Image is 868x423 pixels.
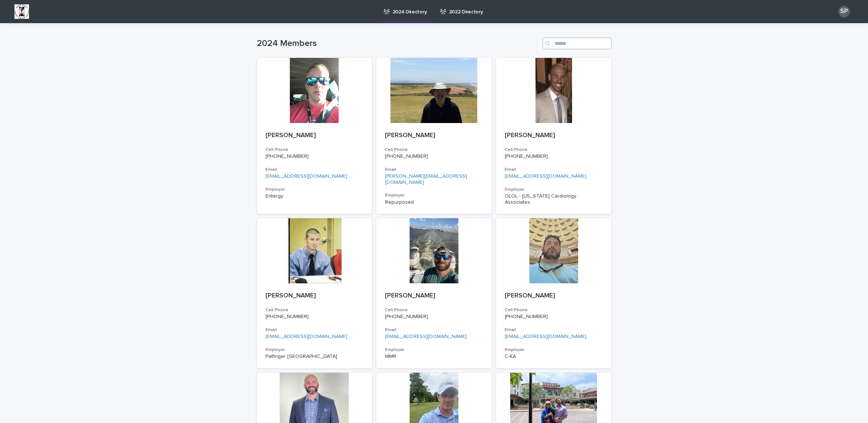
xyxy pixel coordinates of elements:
[266,327,364,333] h3: Email
[385,327,483,333] h3: Email
[385,174,467,185] a: [PERSON_NAME][EMAIL_ADDRESS][DOMAIN_NAME]
[266,292,364,300] p: [PERSON_NAME]
[505,334,587,339] a: [EMAIL_ADDRESS][DOMAIN_NAME]
[385,354,483,360] p: MMR
[266,354,364,360] p: Palfinger [GEOGRAPHIC_DATA]
[266,147,364,153] h3: Cell Phone
[385,132,483,140] p: [PERSON_NAME]
[266,187,364,193] h3: Employer
[496,58,611,214] a: [PERSON_NAME]Cell Phone[PHONE_NUMBER]Email[EMAIL_ADDRESS][DOMAIN_NAME]EmployerOLOL - [US_STATE] C...
[266,132,364,140] p: [PERSON_NAME]
[14,4,29,19] img: BsxibNoaTPe9uU9VL587
[385,314,428,319] a: [PHONE_NUMBER]
[505,314,548,319] a: [PHONE_NUMBER]
[257,58,372,214] a: [PERSON_NAME]Cell Phone[PHONE_NUMBER]Email[EMAIL_ADDRESS][DOMAIN_NAME]EmployerEntergy
[266,167,364,173] h3: Email
[385,193,483,198] h3: Employer
[505,132,603,140] p: [PERSON_NAME]
[505,347,603,353] h3: Employer
[505,307,603,313] h3: Cell Phone
[505,327,603,333] h3: Email
[505,147,603,153] h3: Cell Phone
[505,193,603,206] p: OLOL - [US_STATE] Cardiology Associates
[505,354,603,360] p: C-KA
[266,307,364,313] h3: Cell Phone
[385,347,483,353] h3: Employer
[266,314,309,319] a: [PHONE_NUMBER]
[505,167,603,173] h3: Email
[385,292,483,300] p: [PERSON_NAME]
[385,167,483,173] h3: Email
[376,58,492,214] a: [PERSON_NAME]Cell Phone[PHONE_NUMBER]Email[PERSON_NAME][EMAIL_ADDRESS][DOMAIN_NAME]EmployerRepurp...
[385,154,428,159] a: [PHONE_NUMBER]
[266,347,364,353] h3: Employer
[505,174,587,179] a: [EMAIL_ADDRESS][DOMAIN_NAME]
[385,199,483,206] p: Repurposed
[266,174,347,179] a: [EMAIL_ADDRESS][DOMAIN_NAME]
[266,334,347,339] a: [EMAIL_ADDRESS][DOMAIN_NAME]
[505,187,603,193] h3: Employer
[505,292,603,300] p: [PERSON_NAME]
[505,154,548,159] a: [PHONE_NUMBER]
[266,193,364,199] p: Entergy
[543,38,611,49] input: Search
[376,218,492,368] a: [PERSON_NAME]Cell Phone[PHONE_NUMBER]Email[EMAIL_ADDRESS][DOMAIN_NAME]EmployerMMR
[266,154,309,159] a: [PHONE_NUMBER]
[496,218,611,368] a: [PERSON_NAME]Cell Phone[PHONE_NUMBER]Email[EMAIL_ADDRESS][DOMAIN_NAME]EmployerC-KA
[385,147,483,153] h3: Cell Phone
[257,38,540,49] h1: 2024 Members
[838,6,850,17] div: SP
[385,307,483,313] h3: Cell Phone
[257,218,372,368] a: [PERSON_NAME]Cell Phone[PHONE_NUMBER]Email[EMAIL_ADDRESS][DOMAIN_NAME]EmployerPalfinger [GEOGRAPH...
[385,334,467,339] a: [EMAIL_ADDRESS][DOMAIN_NAME]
